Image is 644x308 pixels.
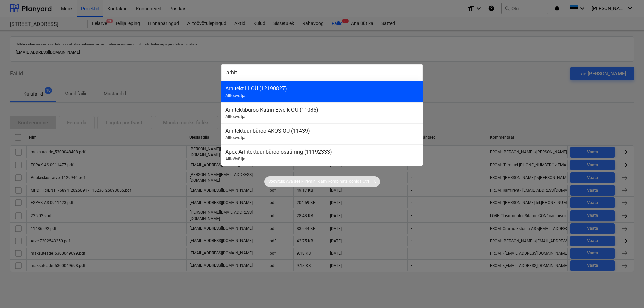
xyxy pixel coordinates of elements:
[610,276,644,308] iframe: Chat Widget
[268,179,285,184] p: Soovitus:
[221,64,423,81] input: Otsi projekte, eelarveridu, lepinguid, akte, alltöövõtjaid...
[225,114,245,119] span: Alltöövõtja
[221,123,423,144] div: Arhitektuuribüroo AKOS OÜ (11439)Alltöövõtja
[225,85,419,92] div: Arhitekt11 OÜ (12190827)
[225,93,245,98] span: Alltöövõtja
[221,81,423,102] div: Arhitekt11 OÜ (12190827)Alltöövõtja
[221,144,423,166] div: Apex Arhitektuuribüroo osaühing (11192333)Alltöövõtja
[221,102,423,123] div: Arhitektibüroo Katrin Etverk OÜ (11085)Alltöövõtja
[363,179,376,184] p: Ctrl + K
[225,156,245,161] span: Alltöövõtja
[264,176,380,187] div: Soovitus:Ava see kiiremini klahvikombinatsioonigaCtrl + K
[225,135,245,140] span: Alltöövõtja
[286,179,362,184] p: Ava see kiiremini klahvikombinatsiooniga
[225,149,419,155] div: Apex Arhitektuuribüroo osaühing (11192333)
[225,107,419,113] div: Arhitektibüroo Katrin Etverk OÜ (11085)
[225,128,419,134] div: Arhitektuuribüroo AKOS OÜ (11439)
